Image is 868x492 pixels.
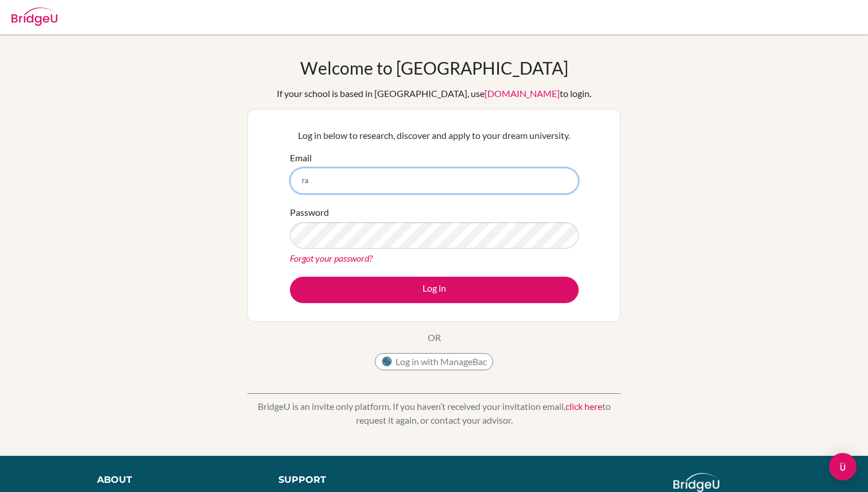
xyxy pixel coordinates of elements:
[290,277,579,303] button: Log in
[97,473,253,487] div: About
[290,151,312,165] label: Email
[278,473,422,487] div: Support
[290,206,329,219] label: Password
[673,473,720,492] img: logo_white@2x-f4f0deed5e89b7ecb1c2cc34c3e3d731f90f0f143d5ea2071677605dd97b5244.png
[277,87,591,100] div: If your school is based in [GEOGRAPHIC_DATA], use to login.
[290,253,373,264] a: Forgot your password?
[375,353,493,370] button: Log in with ManageBac
[290,129,579,142] p: Log in below to research, discover and apply to your dream university.
[428,331,441,344] p: OR
[829,453,857,481] div: Open Intercom Messenger
[11,7,57,26] img: Bridge-U
[565,401,602,412] a: click here
[300,57,568,78] h1: Welcome to [GEOGRAPHIC_DATA]
[247,400,621,427] p: BridgeU is an invite only platform. If you haven’t received your invitation email, to request it ...
[485,88,560,99] a: [DOMAIN_NAME]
